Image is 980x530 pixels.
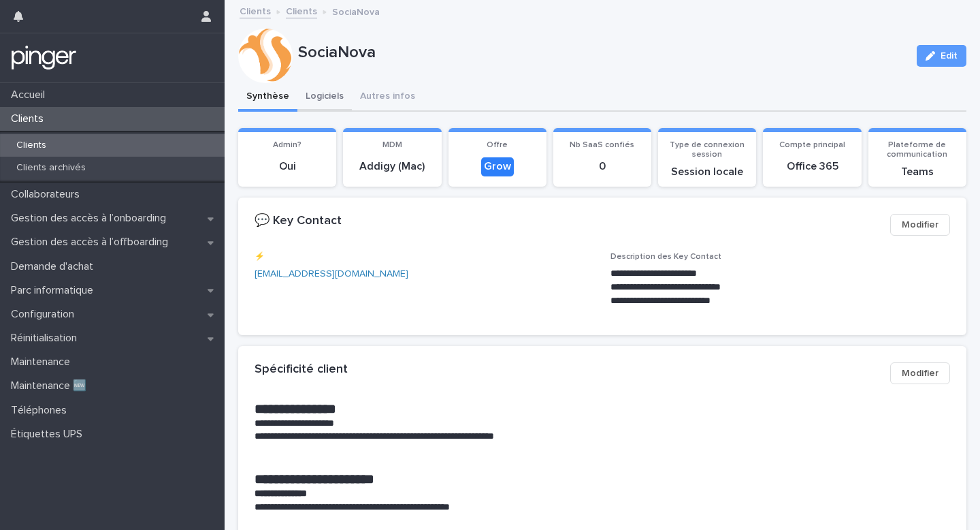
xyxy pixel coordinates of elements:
button: Synthèse [238,83,297,112]
button: Modifier [890,214,950,236]
p: SociaNova [332,3,380,18]
span: Modifier [902,367,938,380]
p: 0 [561,160,643,173]
span: Compte principal [779,141,845,149]
p: Étiquettes UPS [5,428,93,441]
p: Teams [877,166,958,178]
button: Autres infos [352,83,423,112]
a: Clients [240,3,271,18]
span: Nb SaaS confiés [570,141,634,149]
p: SociaNova [298,43,906,63]
p: Session locale [666,166,748,178]
span: Description des Key Contact [610,253,721,261]
div: Grow [481,157,514,176]
button: Edit [917,45,966,67]
span: Modifier [902,218,938,232]
p: Configuration [5,308,85,321]
p: Accueil [5,89,56,102]
p: Maintenance 🆕 [5,379,97,392]
h2: Spécificité client [255,362,348,377]
p: Collaborateurs [5,188,91,201]
a: Clients [286,3,317,18]
span: Admin? [273,141,301,149]
span: ⚡️ [255,253,265,261]
p: Clients [5,112,54,125]
p: Maintenance [5,356,81,369]
p: Clients archivés [5,162,97,174]
span: Edit [941,51,958,61]
span: Plateforme de communication [887,141,947,159]
button: Modifier [890,362,950,384]
p: Réinitialisation [5,332,88,345]
p: Oui [246,160,328,173]
img: mTgBEunGTSyRkCgitkcU [11,44,77,72]
p: Addigy (Mac) [351,160,433,173]
p: Demande d'achat [5,260,104,273]
span: MDM [382,141,402,149]
span: Type de connexion session [670,141,745,159]
p: Clients [5,140,57,151]
span: Offre [487,141,508,149]
button: Logiciels [297,83,352,112]
p: Parc informatique [5,284,104,297]
p: Gestion des accès à l’offboarding [5,236,179,249]
p: Office 365 [771,160,853,173]
h2: 💬 Key Contact [255,214,342,229]
a: [EMAIL_ADDRESS][DOMAIN_NAME] [255,269,408,279]
p: Téléphones [5,404,78,417]
p: Gestion des accès à l’onboarding [5,212,177,225]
